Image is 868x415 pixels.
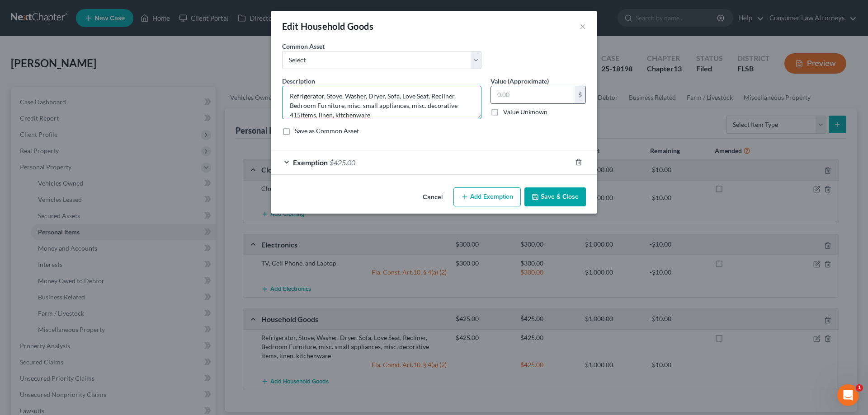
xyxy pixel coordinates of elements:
[330,158,355,167] span: $425.00
[837,384,859,406] iframe: Intercom live chat
[580,21,586,32] button: ×
[282,77,315,85] span: Description
[295,126,359,135] label: Save as Common Asset
[415,188,450,206] button: Cancel
[524,187,586,206] button: Save & Close
[453,187,521,206] button: Add Exemption
[491,76,549,86] label: Value (Approximate)
[282,42,325,51] label: Common Asset
[503,107,547,117] label: Value Unknown
[856,384,863,392] span: 1
[575,86,585,103] div: $
[282,20,373,33] div: Edit Household Goods
[293,158,328,167] span: Exemption
[491,86,575,103] input: 0.00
